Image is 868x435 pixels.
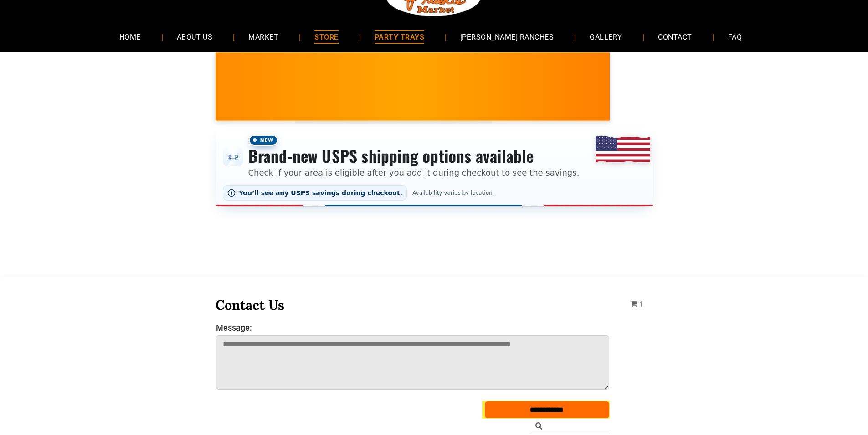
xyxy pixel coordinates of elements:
[576,25,636,49] a: GALLERY
[216,129,653,206] div: Shipping options announcement
[248,146,580,166] h3: Brand-new USPS shipping options available
[639,300,643,309] span: 1
[106,25,154,49] a: HOME
[301,25,352,49] a: STORE
[375,30,424,43] span: PARTY TRAYS
[595,93,774,108] span: [PERSON_NAME] MARKET
[235,25,292,49] a: MARKET
[163,25,226,49] a: ABOUT US
[411,190,496,196] span: Availability varies by location.
[714,25,755,49] a: FAQ
[248,135,278,146] span: New
[644,25,705,49] a: CONTACT
[216,323,610,332] label: Message:
[361,25,438,49] a: PARTY TRAYS
[447,25,567,49] a: [PERSON_NAME] RANCHES
[239,189,403,197] span: You’ll see any USPS savings during checkout.
[216,296,610,313] h3: Contact Us
[248,166,580,179] p: Check if your area is eligible after you add it during checkout to see the savings.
